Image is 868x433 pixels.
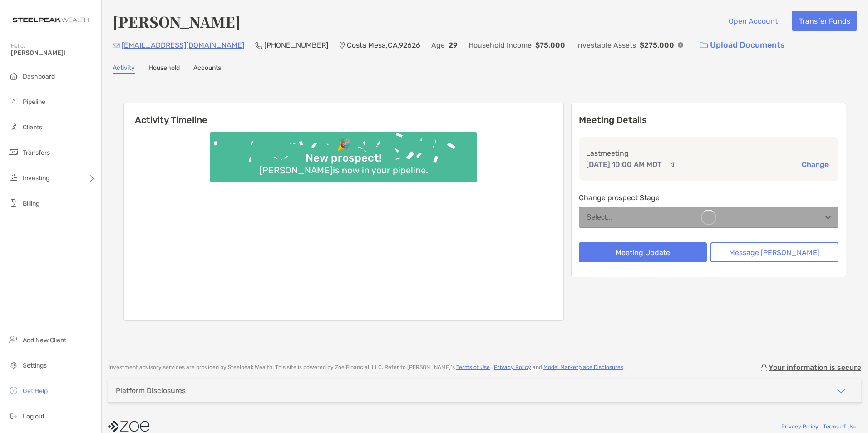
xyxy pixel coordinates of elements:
p: $275,000 [640,39,674,51]
button: Change [799,160,831,169]
img: Zoe Logo [11,4,90,36]
p: Last meeting [586,148,831,159]
img: Location Icon [339,42,345,49]
p: Costa Mesa , CA , 92626 [347,39,420,51]
span: Pipeline [23,98,45,106]
p: [PHONE_NUMBER] [264,39,328,51]
a: Household [148,64,180,74]
img: clients icon [8,121,19,132]
p: Meeting Details [579,114,838,126]
img: billing icon [8,197,19,208]
img: logout icon [8,410,19,421]
span: Transfers [23,149,50,157]
img: investing icon [8,172,19,183]
img: Info Icon [678,42,683,48]
p: [EMAIL_ADDRESS][DOMAIN_NAME] [122,39,244,51]
h6: Activity Timeline [124,103,563,125]
p: Your information is secure [769,363,861,372]
div: 🎉 [333,138,354,152]
div: New prospect! [302,152,385,165]
img: communication type [666,161,674,168]
span: Settings [23,362,47,369]
img: settings icon [8,359,19,370]
img: dashboard icon [8,70,19,81]
a: Privacy Policy [494,364,531,370]
div: [PERSON_NAME] is now in your pipeline. [256,165,432,176]
img: pipeline icon [8,96,19,107]
img: icon arrow [836,385,847,396]
p: $75,000 [535,39,565,51]
h4: [PERSON_NAME] [113,11,241,32]
a: Model Marketplace Disclosures [543,364,623,370]
img: add_new_client icon [8,334,19,345]
button: Open Account [721,11,784,31]
p: Age [431,39,445,51]
button: Transfer Funds [792,11,857,31]
a: Terms of Use [456,364,490,370]
span: Investing [23,174,49,182]
p: Change prospect Stage [579,192,838,203]
span: Billing [23,200,39,207]
img: get-help icon [8,385,19,396]
img: transfers icon [8,147,19,157]
a: Terms of Use [823,423,857,430]
div: Platform Disclosures [116,386,186,395]
img: button icon [700,42,708,49]
span: [PERSON_NAME]! [11,49,96,57]
p: Investment advisory services are provided by Steelpeak Wealth . This site is powered by Zoe Finan... [108,364,625,371]
a: Upload Documents [694,35,791,55]
span: Add New Client [23,336,66,344]
span: Clients [23,123,42,131]
a: Accounts [193,64,221,74]
p: Household Income [469,39,532,51]
span: Get Help [23,387,48,395]
img: Email Icon [113,43,120,48]
button: Message [PERSON_NAME] [710,242,838,262]
a: Activity [113,64,135,74]
span: Log out [23,413,44,420]
img: Phone Icon [255,42,262,49]
p: 29 [449,39,458,51]
button: Meeting Update [579,242,707,262]
a: Privacy Policy [781,423,819,430]
p: [DATE] 10:00 AM MDT [586,159,662,170]
p: Investable Assets [576,39,636,51]
span: Dashboard [23,73,55,80]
